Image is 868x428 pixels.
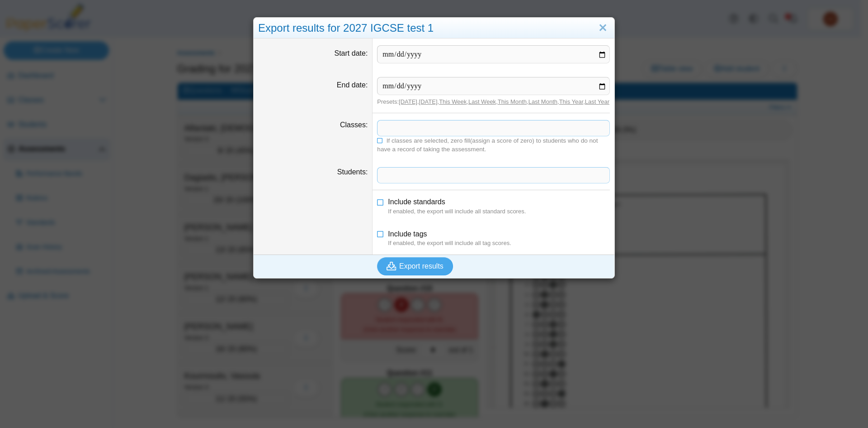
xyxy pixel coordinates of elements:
[388,239,610,247] dfn: If enabled, the export will include all tag scores.
[337,168,368,176] label: Students
[388,207,610,216] dfn: If enabled, the export will include all standard scores.
[559,98,584,105] a: This Year
[377,120,610,136] tags: ​
[377,167,610,183] tags: ​
[498,98,527,105] a: This Month
[335,49,368,57] label: Start date
[399,262,443,270] span: Export results
[254,18,614,39] div: Export results for 2027 IGCSE test 1
[377,257,453,275] button: Export results
[377,137,598,153] span: If classes are selected, zero fill(assign a score of zero) to students who do not have a record o...
[419,98,438,105] a: [DATE]
[388,230,427,238] span: Include tags
[596,20,610,36] a: Close
[585,98,609,105] a: Last Year
[468,98,496,105] a: Last Week
[388,198,445,206] span: Include standards
[528,98,557,105] a: Last Month
[337,81,368,89] label: End date
[377,98,610,106] div: Presets: , , , , , , ,
[399,98,417,105] a: [DATE]
[439,98,467,105] a: This Week
[340,121,368,129] label: Classes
